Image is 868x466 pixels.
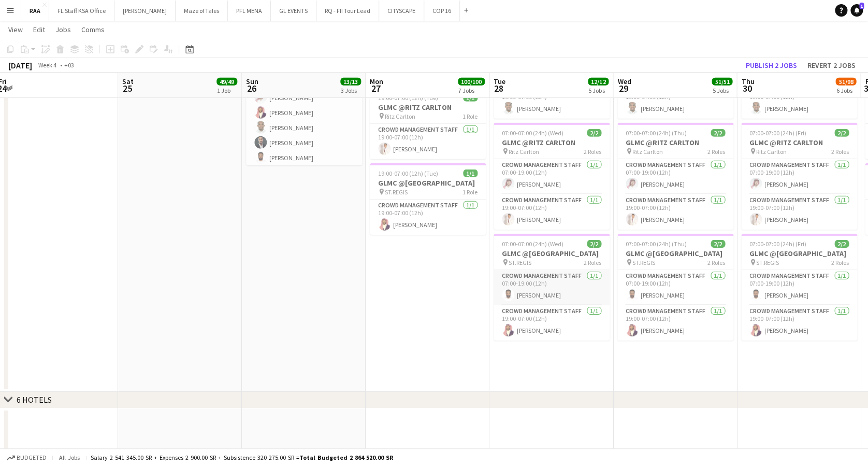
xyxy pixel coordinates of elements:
button: [PERSON_NAME] [114,1,176,21]
h3: GLMC @RITZ CARLTON [741,138,857,147]
app-card-role: Crowd Management Staff1/107:00-19:00 (12h)[PERSON_NAME] [617,159,733,194]
button: Maze of Tales [176,1,228,21]
span: 13/13 [340,78,361,86]
app-card-role: Crowd Management Staff1/107:00-19:00 (12h)[PERSON_NAME] [741,270,857,305]
span: Tue [494,77,505,86]
button: RQ - FII Tour Lead [316,1,379,21]
a: Edit [29,23,49,36]
button: Revert 2 jobs [803,59,860,72]
span: 1/1 [463,170,478,177]
span: 07:00-07:00 (24h) (Fri) [749,129,806,137]
span: 26 [244,82,258,94]
app-card-role: Crowd Management Staff1/119:00-07:00 (12h)[PERSON_NAME] [494,305,610,341]
span: Comms [81,25,105,34]
a: 1 [850,4,863,17]
h3: GLMC @[GEOGRAPHIC_DATA] [741,249,857,258]
span: 49/49 [216,78,237,86]
button: FL Staff KSA Office [49,1,114,21]
span: 1 Role [462,188,478,196]
h3: GLMC @[GEOGRAPHIC_DATA] [617,249,733,258]
span: 2 Roles [831,148,849,156]
span: 2/2 [587,240,601,248]
span: 19:00-07:00 (12h) (Tue) [378,170,438,177]
div: 3 Jobs [341,87,360,94]
app-card-role: Crowd Management Staff6/613:00-18:00 (5h)[PERSON_NAME][PERSON_NAME][PERSON_NAME][PERSON_NAME][PER... [246,58,362,168]
h3: GLMC @RITZ CARLTON [370,103,486,112]
span: 25 [121,82,134,94]
span: 51/51 [712,78,732,86]
span: ST.REGIS [385,188,408,196]
span: 1 Role [462,112,478,120]
span: 2 Roles [831,259,849,266]
span: 2/2 [834,129,849,137]
app-job-card: 19:00-07:00 (12h) (Tue)1/1GLMC @[GEOGRAPHIC_DATA] ST.REGIS1 RoleCrowd Management Staff1/119:00-07... [370,163,486,235]
div: [DATE] [8,60,32,70]
app-card-role: Crowd Management Staff1/119:00-07:00 (12h)[PERSON_NAME] [617,305,733,341]
span: 12/12 [588,78,609,86]
span: ST.REGIS [509,259,531,266]
app-card-role: Crowd Management Staff1/107:00-19:00 (12h)[PERSON_NAME] [494,159,610,194]
span: Total Budgeted 2 864 520.00 SR [299,454,393,461]
span: 2 Roles [707,148,725,156]
app-card-role: Crowd Management Staff1/119:00-07:00 (12h)[PERSON_NAME] [494,194,610,230]
a: View [4,23,27,36]
h3: GLMC @RITZ CARLTON [494,138,610,147]
div: 7 Jobs [458,87,484,94]
span: Jobs [55,25,71,34]
button: Publish 2 jobs [742,59,801,72]
span: 2/2 [834,240,849,248]
a: Jobs [51,23,75,36]
div: 5 Jobs [588,87,608,94]
span: 2/2 [587,129,601,137]
span: 29 [616,82,631,94]
app-card-role: Crowd Management Staff1/107:00-19:00 (12h)[PERSON_NAME] [741,159,857,194]
span: Ritz Carlton [632,148,663,156]
span: 2 Roles [584,259,601,266]
app-card-role: Crowd Management Staff1/119:00-07:00 (12h)[PERSON_NAME] [741,305,857,341]
span: 51/98 [835,78,856,86]
button: Budgeted [5,452,48,463]
app-card-role: Crowd Management Staff1/119:00-07:00 (12h)[PERSON_NAME] [741,83,857,119]
app-card-role: Crowd Management Staff1/119:00-07:00 (12h)[PERSON_NAME] [494,83,610,119]
app-job-card: 07:00-07:00 (24h) (Fri)2/2GLMC @[GEOGRAPHIC_DATA] ST.REGIS2 RolesCrowd Management Staff1/107:00-1... [741,234,857,341]
button: CITYSCAPE [379,1,424,21]
span: Edit [33,25,45,34]
app-card-role: Crowd Management Staff1/119:00-07:00 (12h)[PERSON_NAME] [741,194,857,230]
span: 07:00-07:00 (24h) (Wed) [502,240,563,248]
span: Week 4 [34,61,60,69]
span: 07:00-07:00 (24h) (Thu) [626,240,687,248]
span: Ritz Carlton [756,148,787,156]
button: GL EVENTS [271,1,316,21]
app-card-role: Crowd Management Staff1/119:00-07:00 (12h)[PERSON_NAME] [617,194,733,230]
app-job-card: 07:00-07:00 (24h) (Thu)2/2GLMC @[GEOGRAPHIC_DATA] ST.REGIS2 RolesCrowd Management Staff1/107:00-1... [617,234,733,341]
app-card-role: Crowd Management Staff1/119:00-07:00 (12h)[PERSON_NAME] [370,200,486,235]
app-job-card: 07:00-07:00 (24h) (Thu)2/2GLMC @RITZ CARLTON Ritz Carlton2 RolesCrowd Management Staff1/107:00-19... [617,123,733,230]
span: Thu [741,77,754,86]
span: All jobs [57,454,82,461]
span: 2/2 [711,129,725,137]
h3: GLMC @[GEOGRAPHIC_DATA] [494,249,610,258]
span: 28 [492,82,505,94]
app-card-role: Crowd Management Staff1/119:00-07:00 (12h)[PERSON_NAME] [370,124,486,159]
app-job-card: 19:00-07:00 (12h) (Tue)1/1GLMC @RITZ CARLTON Ritz Carlton1 RoleCrowd Management Staff1/119:00-07:... [370,88,486,159]
button: RAA [21,1,49,21]
span: 30 [740,82,754,94]
app-job-card: 07:00-07:00 (24h) (Wed)2/2GLMC @[GEOGRAPHIC_DATA] ST.REGIS2 RolesCrowd Management Staff1/107:00-1... [494,234,610,341]
span: 2/2 [711,240,725,248]
div: 1 Job [217,87,237,94]
app-card-role: Crowd Management Staff1/119:00-07:00 (12h)[PERSON_NAME] [617,83,733,119]
span: Mon [370,77,383,86]
button: COP 16 [424,1,460,21]
button: PFL MENA [228,1,271,21]
span: ST.REGIS [632,259,655,266]
span: 07:00-07:00 (24h) (Fri) [749,240,806,248]
span: 2 Roles [707,259,725,266]
div: 07:00-07:00 (24h) (Fri)2/2GLMC @RITZ CARLTON Ritz Carlton2 RolesCrowd Management Staff1/107:00-19... [741,123,857,230]
app-card-role: Crowd Management Staff1/107:00-19:00 (12h)[PERSON_NAME] [494,270,610,305]
h3: GLMC @RITZ CARLTON [617,138,733,147]
app-job-card: 07:00-07:00 (24h) (Wed)2/2GLMC @RITZ CARLTON Ritz Carlton2 RolesCrowd Management Staff1/107:00-19... [494,123,610,230]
